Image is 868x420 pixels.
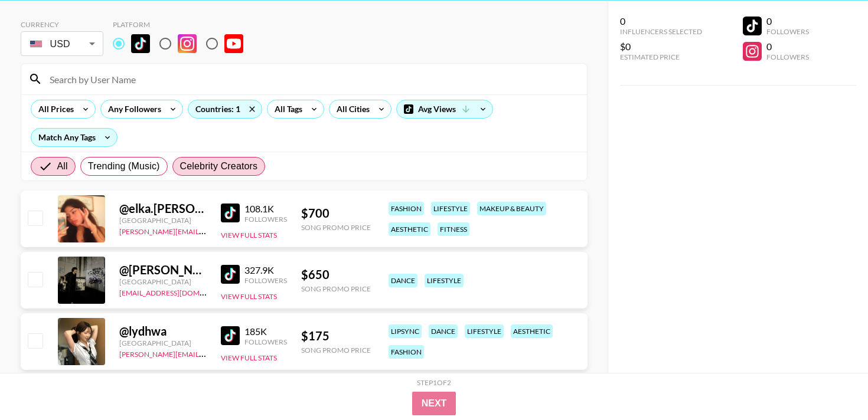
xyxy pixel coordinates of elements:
[31,129,117,146] div: Match Any Tags
[301,223,371,232] div: Song Promo Price
[188,100,262,118] div: Countries: 1
[244,215,287,224] div: Followers
[119,324,207,339] div: @ lydhwa
[267,100,305,118] div: All Tags
[301,284,371,293] div: Song Promo Price
[397,100,492,118] div: Avg Views
[221,326,240,345] img: TikTok
[43,70,580,88] input: Search by User Name
[244,203,287,215] div: 108.1K
[438,222,469,236] div: fitness
[101,100,164,118] div: Any Followers
[389,222,430,236] div: aesthetic
[477,202,546,215] div: makeup & beauty
[21,20,103,29] div: Currency
[429,324,458,338] div: dance
[31,100,76,118] div: All Prices
[244,276,287,285] div: Followers
[301,206,371,221] div: $ 700
[119,225,294,236] a: [PERSON_NAME][EMAIL_ADDRESS][DOMAIN_NAME]
[113,20,253,29] div: Platform
[119,262,207,277] div: @ [PERSON_NAME].[PERSON_NAME]
[412,392,456,415] button: Next
[301,346,371,355] div: Song Promo Price
[389,345,424,359] div: fashion
[465,324,504,338] div: lifestyle
[620,15,702,27] div: 0
[244,264,287,276] div: 327.9K
[131,34,150,53] img: TikTok
[766,52,809,61] div: Followers
[57,159,68,173] span: All
[119,277,207,286] div: [GEOGRAPHIC_DATA]
[389,202,424,215] div: fashion
[221,292,277,301] button: View Full Stats
[23,34,101,54] div: USD
[119,339,207,347] div: [GEOGRAPHIC_DATA]
[329,100,372,118] div: All Cities
[389,274,417,287] div: dance
[178,34,197,53] img: Instagram
[221,231,277,239] button: View Full Stats
[119,201,207,216] div: @ elka.[PERSON_NAME]
[431,202,470,215] div: lifestyle
[620,52,702,61] div: Estimated Price
[389,324,422,338] div: lipsync
[766,41,809,52] div: 0
[119,347,294,359] a: [PERSON_NAME][EMAIL_ADDRESS][DOMAIN_NAME]
[766,15,809,27] div: 0
[301,329,371,343] div: $ 175
[417,378,451,387] div: Step 1 of 2
[809,361,854,406] iframe: Drift Widget Chat Controller
[88,159,160,173] span: Trending (Music)
[511,324,553,338] div: aesthetic
[221,353,277,362] button: View Full Stats
[221,204,240,222] img: TikTok
[119,216,207,225] div: [GEOGRAPHIC_DATA]
[119,286,238,297] a: [EMAIL_ADDRESS][DOMAIN_NAME]
[224,34,243,53] img: YouTube
[766,27,809,36] div: Followers
[244,337,287,346] div: Followers
[301,267,371,282] div: $ 650
[425,274,464,287] div: lifestyle
[244,326,287,337] div: 185K
[620,27,702,36] div: Influencers Selected
[180,159,258,173] span: Celebrity Creators
[620,41,702,52] div: $0
[221,265,240,284] img: TikTok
